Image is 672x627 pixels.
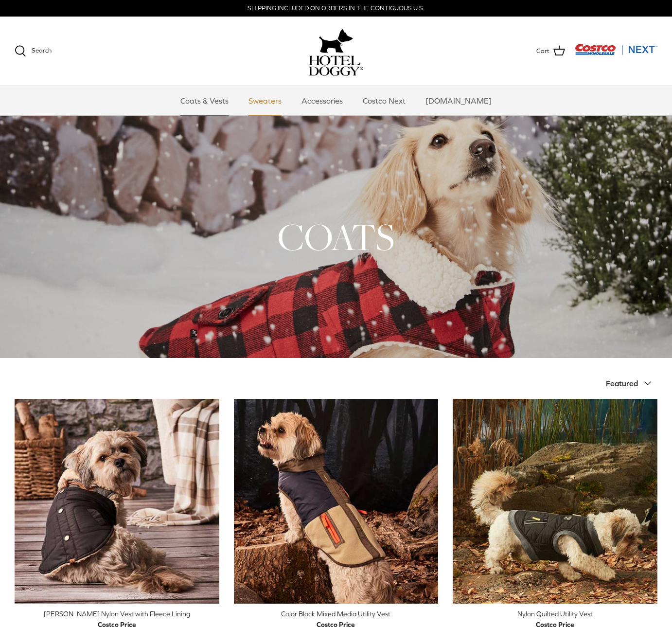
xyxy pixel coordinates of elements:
img: hoteldoggy.com [319,26,353,55]
img: tan dog wearing a blue & brown vest [234,399,439,604]
img: hoteldoggycom [309,55,363,76]
img: Costco Next [575,43,657,55]
div: Color Block Mixed Media Utility Vest [234,609,439,619]
span: Cart [536,46,549,56]
span: Search [32,47,52,54]
a: Color Block Mixed Media Utility Vest [234,399,439,604]
a: [DOMAIN_NAME] [417,86,500,115]
a: Nylon Quilted Utility Vest [453,399,657,604]
a: Sweaters [240,86,290,115]
a: Melton Nylon Vest with Fleece Lining [15,399,219,604]
div: [PERSON_NAME] Nylon Vest with Fleece Lining [15,609,219,619]
a: hoteldoggy.com hoteldoggycom [309,26,363,76]
a: Cart [536,45,565,57]
h1: COATS [15,213,657,261]
a: Costco Next [354,86,414,115]
div: Nylon Quilted Utility Vest [453,609,657,619]
a: Search [15,45,52,57]
a: Coats & Vests [172,86,237,115]
a: Visit Costco Next [575,50,657,57]
button: Featured [606,373,657,394]
a: Accessories [293,86,352,115]
span: Featured [606,379,638,388]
